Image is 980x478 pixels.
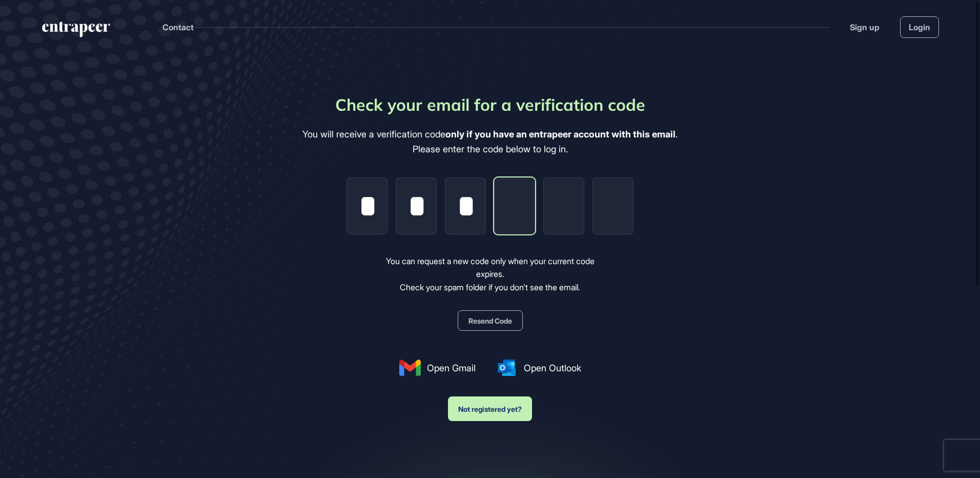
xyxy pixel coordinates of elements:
button: Not registered yet? [448,396,532,421]
a: Open Gmail [399,360,476,376]
button: Resend Code [458,310,523,331]
a: Not registered yet? [448,386,532,421]
button: Contact [162,21,194,34]
a: Login [900,16,939,38]
a: entrapeer-logo [41,22,111,41]
a: Open Outlook [496,360,581,376]
div: You can request a new code only when your current code expires. Check your spam folder if you don... [372,255,609,294]
div: You will receive a verification code . Please enter the code below to log in. [302,127,678,157]
a: Sign up [850,21,880,33]
span: Open Outlook [524,361,581,375]
span: Open Gmail [427,361,476,375]
b: only if you have an entrapeer account with this email [445,129,676,140]
div: Check your email for a verification code [335,92,645,117]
